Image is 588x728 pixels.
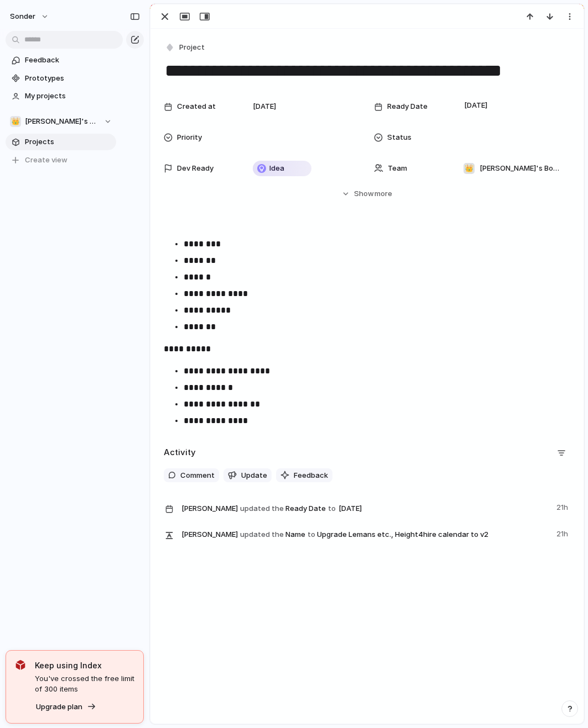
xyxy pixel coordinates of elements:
[10,11,35,22] span: sonder
[464,163,475,174] div: 👑
[33,699,100,715] button: Upgrade plan
[180,470,215,481] span: Comment
[328,503,336,514] span: to
[164,184,570,204] button: Showmore
[179,42,205,53] span: Project
[6,52,116,68] a: Feedback
[6,152,116,168] button: Create view
[276,468,332,483] button: Feedback
[253,101,276,112] span: [DATE]
[294,470,328,481] span: Feedback
[6,134,116,150] a: Projects
[181,529,238,540] span: [PERSON_NAME]
[461,99,491,112] span: [DATE]
[163,40,208,56] button: Project
[36,701,82,713] span: Upgrade plan
[336,502,365,515] span: [DATE]
[10,116,21,127] div: 👑
[5,8,55,25] button: sonder
[374,188,392,199] span: more
[25,73,112,84] span: Prototypes
[177,132,202,143] span: Priority
[25,116,98,127] span: [PERSON_NAME]'s Board
[241,470,267,481] span: Update
[177,101,216,112] span: Created at
[164,468,219,483] button: Comment
[181,500,550,516] span: Ready Date
[223,468,272,483] button: Update
[6,88,116,104] a: My projects
[6,70,116,87] a: Prototypes
[480,163,561,174] span: [PERSON_NAME]'s Board
[25,155,67,166] span: Create view
[25,91,112,102] span: My projects
[387,132,412,143] span: Status
[240,503,284,514] span: updated the
[35,673,134,695] span: You've crossed the free limit of 300 items
[556,526,570,540] span: 21h
[354,188,374,199] span: Show
[181,526,550,542] span: Name Upgrade Lemans etc., Height4hire calendar to v2
[177,163,214,174] span: Dev Ready
[269,163,284,174] span: Idea
[240,529,284,540] span: updated the
[556,500,570,513] span: 21h
[164,446,196,459] h2: Activity
[35,660,134,671] span: Keep using Index
[308,529,315,540] span: to
[387,101,428,112] span: Ready Date
[25,136,112,147] span: Projects
[388,163,407,174] span: Team
[25,55,112,66] span: Feedback
[6,113,116,130] button: 👑[PERSON_NAME]'s Board
[181,503,238,514] span: [PERSON_NAME]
